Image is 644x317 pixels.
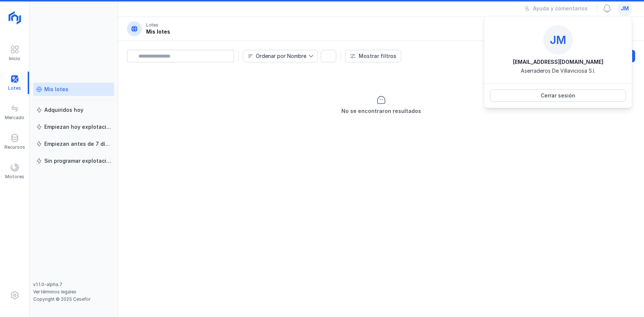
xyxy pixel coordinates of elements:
div: No se encontraron resultados [341,107,421,115]
div: v1.1.0-alpha.7 [33,282,114,287]
div: Aserraderos De Villaviciosa S.l. [521,67,595,75]
div: Mis lotes [44,86,68,93]
div: [EMAIL_ADDRESS][DOMAIN_NAME] [513,58,603,66]
div: Ayuda y comentarios [533,5,588,12]
button: Ayuda y comentarios [519,2,592,15]
div: Empiezan antes de 7 días [44,140,111,148]
a: Adquiridos hoy [33,103,114,117]
a: Empiezan hoy explotación [33,120,114,134]
a: Ver términos legales [33,289,76,294]
a: Mis lotes [33,83,114,96]
img: logoRight.svg [6,8,24,27]
div: Adquiridos hoy [44,106,83,114]
div: Ordenar por Nombre [256,54,306,59]
div: Sin programar explotación [44,157,111,165]
div: Empiezan hoy explotación [44,123,111,131]
div: Inicio [9,56,20,62]
button: Mostrar filtros [345,50,401,62]
button: Cerrar sesión [490,89,626,102]
div: Lotes [146,22,158,28]
div: Cerrar sesión [541,92,575,99]
div: Copyright © 2025 Cesefor [33,296,114,302]
div: Recursos [4,144,25,150]
div: Mercado [5,115,24,121]
span: jm [550,33,566,46]
a: Sin programar explotación [33,154,114,168]
div: Motores [5,174,24,180]
span: jm [621,5,629,12]
div: Mis lotes [146,28,170,35]
a: Empiezan antes de 7 días [33,137,114,151]
span: Nombre [243,50,309,62]
div: Mostrar filtros [359,52,396,60]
